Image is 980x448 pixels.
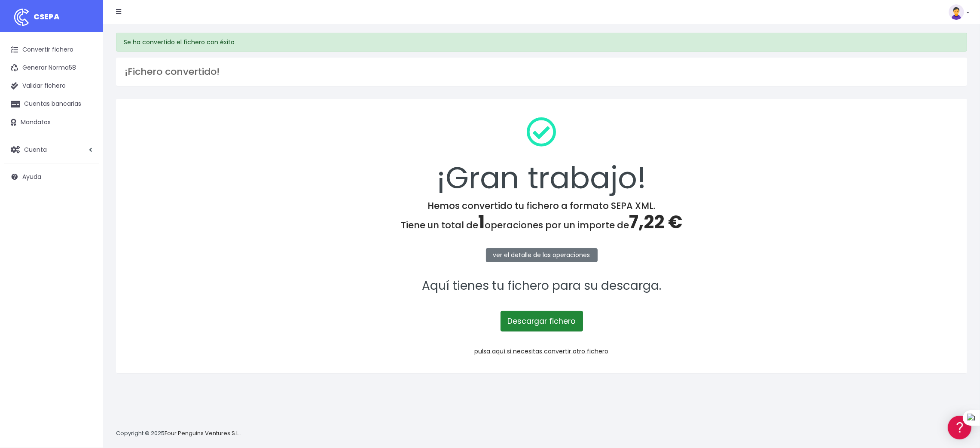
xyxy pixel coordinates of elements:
a: Ayuda [4,168,99,186]
div: Información general [9,60,163,68]
span: Ayuda [22,172,41,181]
span: 1 [478,209,485,235]
a: ver el detalle de las operaciones [486,248,598,262]
a: Validar fichero [4,77,99,95]
a: General [9,184,163,198]
p: Aquí tienes tu fichero para su descarga. [127,276,956,296]
a: Formatos [9,109,163,122]
a: POWERED BY ENCHANT [118,248,165,256]
h3: ¡Fichero convertido! [125,66,959,77]
a: Perfiles de empresas [9,149,163,162]
div: Convertir ficheros [9,95,163,103]
span: Cuenta [24,145,47,153]
a: Convertir fichero [4,41,99,59]
img: profile [949,4,964,20]
h4: Hemos convertido tu fichero a formato SEPA XML. Tiene un total de operaciones por un importe de [127,200,956,233]
div: Facturación [9,171,163,179]
a: Problemas habituales [9,122,163,135]
a: Descargar fichero [501,311,583,331]
a: Mandatos [4,114,99,132]
span: 7,22 € [629,209,682,235]
a: Four Penguins Ventures S.L. [165,429,240,437]
a: API [9,220,163,233]
a: Generar Norma58 [4,59,99,77]
a: Videotutoriales [9,135,163,149]
p: Copyright © 2025 . [116,429,241,438]
a: Información general [9,73,163,86]
img: logo [11,6,32,28]
a: Cuenta [4,141,99,159]
div: ¡Gran trabajo! [127,110,956,200]
a: Cuentas bancarias [4,95,99,113]
span: CSEPA [34,11,60,22]
a: pulsa aquí si necesitas convertir otro fichero [475,347,609,356]
button: Contáctanos [9,230,163,245]
div: Se ha convertido el fichero con éxito [116,33,967,52]
div: Programadores [9,206,163,215]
